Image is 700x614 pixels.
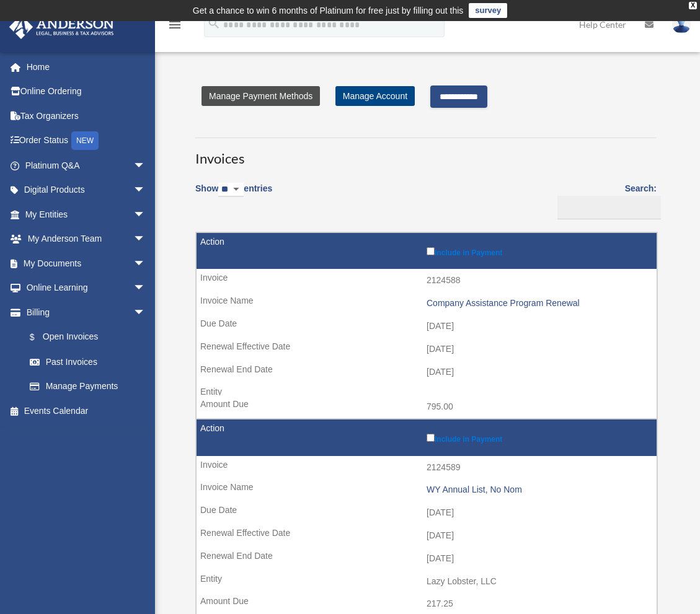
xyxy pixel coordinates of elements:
a: Past Invoices [17,349,158,374]
div: WY Annual List, No Nom [427,485,650,495]
td: 2124589 [197,456,657,480]
a: Tax Organizers [9,103,164,128]
a: Digital Productsarrow_drop_down [9,178,164,203]
input: Include in Payment [427,434,435,442]
label: Include in Payment [427,245,650,257]
a: My Anderson Teamarrow_drop_down [9,227,164,252]
span: arrow_drop_down [133,153,158,178]
a: Manage Account [335,86,415,106]
a: Manage Payment Methods [202,86,320,106]
span: arrow_drop_down [133,202,158,227]
td: 2124588 [197,269,657,292]
select: Showentries [218,183,244,197]
a: $Open Invoices [17,325,152,350]
a: My Documentsarrow_drop_down [9,251,164,276]
div: Company Assistance Program Renewal [427,298,650,309]
a: Events Calendar [9,398,164,423]
td: [DATE] [197,524,657,548]
td: Lazy Lobster, LLC [197,570,657,594]
td: [DATE] [197,501,657,525]
span: $ [37,330,43,345]
a: Online Learningarrow_drop_down [9,276,164,300]
td: [DATE] [197,547,657,571]
img: User Pic [672,15,691,33]
div: close [689,2,697,9]
span: arrow_drop_down [133,300,158,325]
a: My Entitiesarrow_drop_down [9,202,164,227]
i: search [207,17,221,30]
a: Home [9,55,164,79]
span: arrow_drop_down [133,227,158,252]
a: Billingarrow_drop_down [9,300,158,325]
span: arrow_drop_down [133,251,158,276]
a: menu [167,22,182,32]
label: Include in Payment [427,431,650,444]
input: Search: [557,196,661,219]
a: Platinum Q&Aarrow_drop_down [9,153,164,178]
span: arrow_drop_down [133,178,158,203]
i: menu [167,17,182,32]
div: Get a chance to win 6 months of Platinum for free just by filling out this [193,3,464,18]
label: Show entries [195,181,272,209]
a: Online Ordering [9,79,164,104]
img: Anderson Advisors Platinum Portal [6,15,118,39]
h3: Invoices [195,138,657,169]
div: NEW [71,131,99,150]
a: Manage Payments [17,374,158,399]
td: [DATE] [197,338,657,361]
label: Search: [553,181,657,219]
td: [DATE] [197,361,657,384]
a: survey [469,3,507,18]
td: [DATE] [197,315,657,338]
input: Include in Payment [427,247,435,255]
td: 795.00 [197,395,657,419]
a: Order StatusNEW [9,128,164,154]
span: arrow_drop_down [133,276,158,301]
